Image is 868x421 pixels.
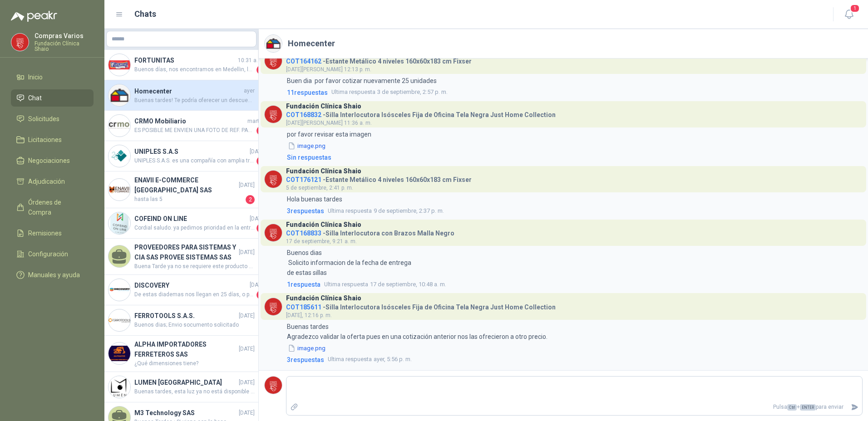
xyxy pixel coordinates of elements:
[134,195,244,204] span: hasta las 5
[285,88,863,98] a: 11respuestasUltima respuesta3 de septiembre, 2:57 p. m.
[244,87,255,95] span: ayer
[11,89,94,107] a: Chat
[11,225,94,242] a: Remisiones
[328,206,372,215] span: Ultima respuesta
[104,275,258,305] a: Company LogoDISCOVERY[DATE]De estas diademas nos llegan en 25 días, o para entrega inmediata tene...
[286,111,321,118] span: COT168832
[800,404,816,411] span: ENTER
[104,50,258,80] a: Company LogoFORTUNITAS10:31 a. m.Buenos días, nos encontramos en Medellin, las galetas llegan así...
[286,227,454,236] h4: - Silla Interlocutora con Brazos Malla Negro
[287,279,321,289] span: 1 respuesta
[104,239,258,275] a: PROVEEDORES PARA SISTEMAS Y CIA SAS PROVEE SISTEMAS SAS[DATE]Buena Tarde ya no se requiere este p...
[134,86,242,96] h4: Homecenter
[11,131,94,148] a: Licitaciones
[286,109,556,117] h4: - Silla Interlocutora Isósceles Fija de Oficina Tela Negra Just Home Collection
[328,206,444,215] span: 9 de septiembre, 2:37 p. m.
[134,175,237,195] h4: ENAVII E-COMMERCE [GEOGRAPHIC_DATA] SAS
[108,309,130,331] img: Company Logo
[104,80,258,111] a: Company LogoHomecenterayerBuenas tardes! Te podría oferecer un descuento adicional del 5% válido ...
[134,126,255,135] span: ES POSIBLE ME ENVIEN UNA FOTO DE REF. PARA PODER COTIZAR
[108,84,130,106] img: Company Logo
[286,238,357,245] span: 17 de septiembre, 9:21 a. m.
[134,55,236,65] h4: FORTUNITAS
[286,55,472,64] h4: - Estante Metálico 4 niveles 160x60x183 cm Fixser
[104,171,258,208] a: Company LogoENAVII E-COMMERCE [GEOGRAPHIC_DATA] SAS[DATE]hasta las 52
[265,377,282,394] img: Company Logo
[847,399,862,415] button: Enviar
[108,54,130,76] img: Company Logo
[286,169,361,174] h3: Fundación Clínica Shaio
[287,355,324,365] span: 3 respuesta s
[11,34,29,51] img: Company Logo
[246,195,255,204] span: 2
[134,387,255,396] span: Buenas tardes, esta luz ya no está disponible con el proveedor.
[104,372,258,402] a: Company LogoLUMEN [GEOGRAPHIC_DATA][DATE]Buenas tardes, esta luz ya no está disponible con el pro...
[239,378,255,387] span: [DATE]
[28,114,59,124] span: Solicitudes
[104,208,258,239] a: Company LogoCOFEIND ON LINE[DATE]Cordial saludo. ya pedimos prioridad en la entrega para el dia [...
[134,262,255,271] span: Buena Tarde ya no se requiere este producto por favor cancelar
[286,301,556,310] h4: - Silla Interlocutora Isósceles Fija de Oficina Tela Negra Just Home Collection
[324,280,368,289] span: Ultima respuesta
[134,116,246,126] h4: CRMO Mobiliario
[324,280,446,289] span: 17 de septiembre, 10:48 a. m.
[287,141,326,151] button: image.png
[11,245,94,263] a: Configuración
[134,408,237,418] h4: M3 Technology SAS
[28,197,85,217] span: Órdenes de Compra
[28,93,42,103] span: Chat
[134,377,237,387] h4: LUMEN [GEOGRAPHIC_DATA]
[286,222,361,227] h3: Fundación Clínica Shaio
[28,72,43,82] span: Inicio
[28,135,62,145] span: Licitaciones
[841,6,857,23] button: 1
[11,266,94,284] a: Manuales y ayuda
[328,355,372,364] span: Ultima respuesta
[265,298,282,315] img: Company Logo
[286,176,321,183] span: COT176121
[108,343,130,364] img: Company Logo
[256,126,266,135] span: 2
[28,228,62,238] span: Remisiones
[256,65,266,74] span: 1
[256,290,266,299] span: 1
[11,152,94,169] a: Negociaciones
[286,104,361,109] h3: Fundación Clínica Shaio
[35,33,94,39] p: Compras Varios
[285,152,863,162] a: Sin respuestas
[239,248,255,257] span: [DATE]
[250,215,266,223] span: [DATE]
[28,270,80,280] span: Manuales y ayuda
[11,173,94,190] a: Adjudicación
[108,179,130,201] img: Company Logo
[108,376,130,398] img: Company Logo
[250,147,266,156] span: [DATE]
[286,120,372,126] span: [DATE][PERSON_NAME] 11:36 a. m.
[265,224,282,241] img: Company Logo
[287,248,413,278] p: Buenos dias Solicito informacion de la fecha de entrega de estas sillas
[285,279,863,289] a: 1respuestaUltima respuesta17 de septiembre, 10:48 a. m.
[11,110,94,127] a: Solicitudes
[104,141,258,171] a: Company LogoUNIPLES S.A.S[DATE]UNIPLES S.A.S. es una compañía con amplia trayectoria en el mercad...
[238,56,266,65] span: 10:31 a. m.
[286,399,302,415] label: Adjuntar archivos
[247,117,266,126] span: martes
[134,96,255,105] span: Buenas tardes! Te podría oferecer un descuento adicional del 5% válido solo hasta el [DATE]. Qued...
[108,279,130,301] img: Company Logo
[328,355,412,364] span: ayer, 5:56 p. m.
[134,224,255,233] span: Cordial saludo. ya pedimos prioridad en la entrega para el dia [DATE] y [DATE] en sus instalaciones.
[239,345,255,353] span: [DATE]
[265,171,282,188] img: Company Logo
[287,152,331,162] div: Sin respuestas
[850,4,860,13] span: 1
[250,281,266,289] span: [DATE]
[134,157,255,166] span: UNIPLES S.A.S. es una compañía con amplia trayectoria en el mercado colombiano, ofrecemos solucio...
[134,311,237,321] h4: FERROTOOLS S.A.S.
[134,290,255,299] span: De estas diademas nos llegan en 25 días, o para entrega inmediata tenemos estas que son las que r...
[239,312,255,320] span: [DATE]
[104,111,258,141] a: Company LogoCRMO MobiliariomartesES POSIBLE ME ENVIEN UNA FOTO DE REF. PARA PODER COTIZAR2
[286,58,321,65] span: COT164162
[134,65,255,74] span: Buenos días, nos encontramos en Medellin, las galetas llegan así tal cuál la imagen y vienen con ...
[287,88,328,98] span: 11 respuesta s
[287,194,342,204] p: Hola buenas tardes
